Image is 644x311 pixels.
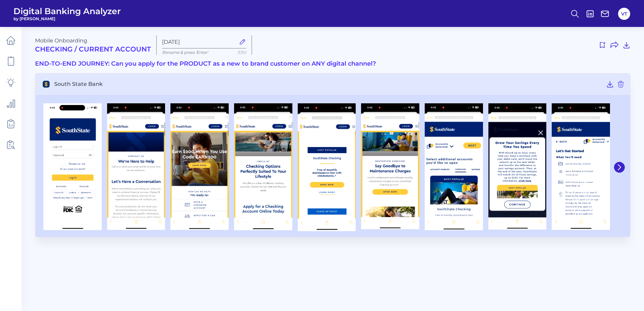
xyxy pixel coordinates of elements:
p: Rename & press 'Enter' [162,50,246,55]
img: South State Bank [488,103,547,230]
img: South State Bank [234,103,292,230]
img: South State Bank [552,103,610,230]
span: Digital Banking Analyzer [13,6,121,16]
div: Mobile Onboarding [35,37,151,53]
h3: END-TO-END JOURNEY: Can you apply for the PRODUCT as a new to brand customer on ANY digital channel? [35,60,631,68]
img: South State Bank [298,103,356,232]
h2: Checking / Current Account [35,45,151,53]
span: South State Bank [54,81,603,87]
button: VT [618,8,630,20]
img: South State Bank [43,103,102,230]
span: by [PERSON_NAME] [13,16,121,21]
img: South State Bank [107,103,165,230]
img: South State Bank [170,103,229,230]
img: South State Bank [425,103,483,230]
img: South State Bank [361,103,419,229]
span: 11/50 [237,50,246,55]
